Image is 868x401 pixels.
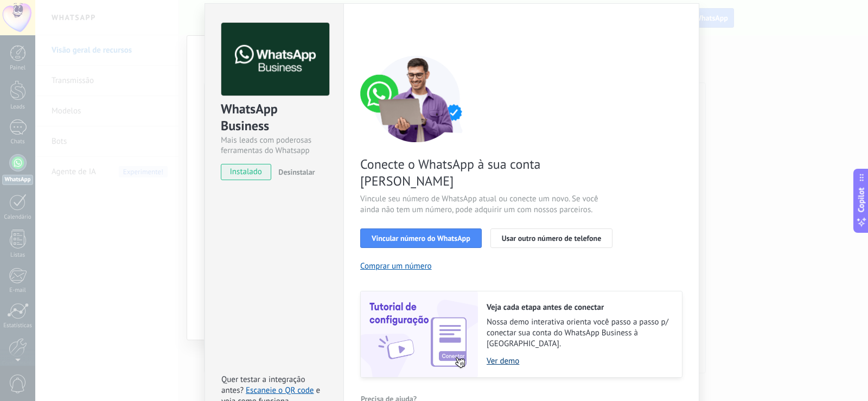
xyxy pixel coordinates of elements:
span: Vincular número do WhatsApp [372,234,470,242]
span: Quer testar a integração antes? [221,374,305,396]
div: WhatsApp Business [221,100,328,135]
a: Escaneie o QR code [246,385,314,396]
span: Vincule seu número de WhatsApp atual ou conecte um novo. Se você ainda não tem um número, pode ad... [360,194,618,215]
a: Ver demo [487,356,671,366]
img: logo_main.png [221,23,329,96]
span: instalado [221,164,271,180]
span: Usar outro número de telefone [502,234,602,242]
button: Usar outro número de telefone [490,228,613,248]
span: Desinstalar [278,167,315,177]
img: connect number [360,55,474,142]
span: Nossa demo interativa orienta você passo a passo p/ conectar sua conta do WhatsApp Business à [GE... [487,317,671,349]
button: Vincular número do WhatsApp [360,228,482,248]
h2: Veja cada etapa antes de conectar [487,302,671,313]
button: Comprar um número [360,261,432,271]
div: Mais leads com poderosas ferramentas do Whatsapp [221,135,328,156]
span: Copilot [856,187,867,212]
button: Desinstalar [274,164,315,180]
span: Conecte o WhatsApp à sua conta [PERSON_NAME] [360,156,618,189]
